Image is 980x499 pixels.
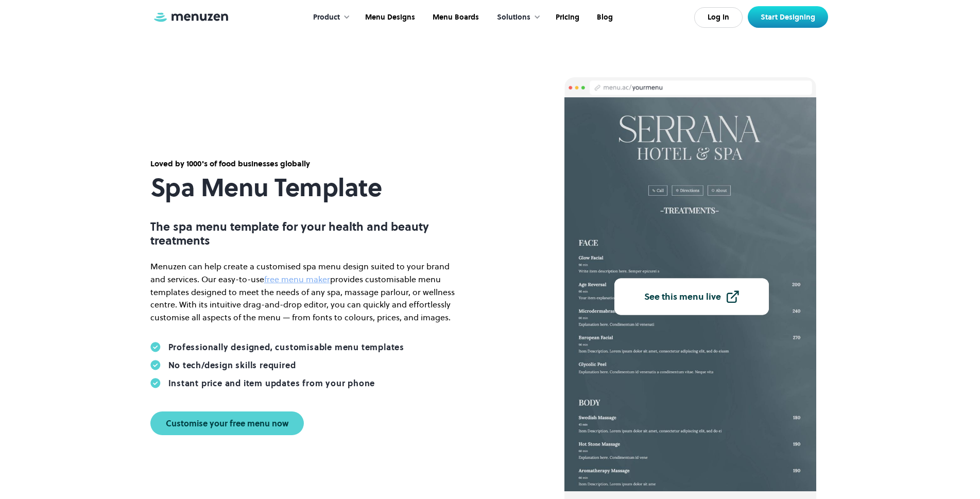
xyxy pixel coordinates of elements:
[264,273,330,285] a: free menu maker
[644,292,721,301] div: See this menu live
[748,6,828,28] a: Start Designing
[313,12,340,23] div: Product
[564,97,817,491] img: Spa Menu Template
[497,12,530,23] div: Solutions
[168,342,405,352] div: Professionally designed, customisable menu templates
[546,2,587,33] a: Pricing
[168,378,375,388] div: Instant price and item updates from your phone
[150,174,459,202] h1: Spa Menu Template
[614,279,769,315] a: See this menu live
[303,2,355,33] div: Product
[355,2,423,33] a: Menu Designs
[587,2,621,33] a: Blog
[150,220,459,247] p: The spa menu template for your health and beauty treatments
[150,260,459,324] p: Menuzen can help create a customised spa menu design suited to your brand and services. Our easy-...
[423,2,487,33] a: Menu Boards
[166,419,288,427] div: Customise your free menu now
[168,360,296,370] div: No tech/design skills required
[694,7,743,28] a: Log In
[150,411,304,435] a: Customise your free menu now
[487,2,546,33] div: Solutions
[150,158,459,169] div: Loved by 1000's of food businesses globally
